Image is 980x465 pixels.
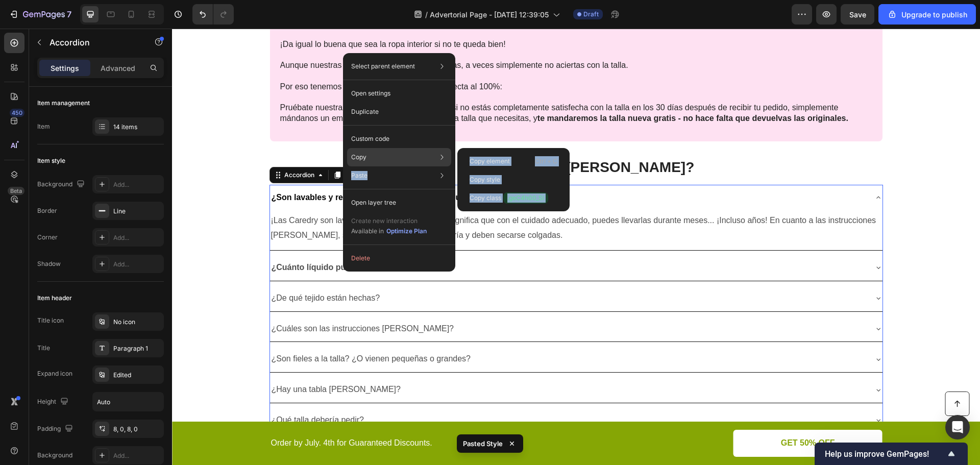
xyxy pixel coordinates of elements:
[825,448,958,460] button: Show survey - Help us improve GemPages!
[113,123,161,132] div: 14 items
[37,156,65,165] div: Item style
[351,134,389,143] p: Custom code
[386,226,427,236] button: Optimize Plan
[113,425,161,434] div: 8, 0, 8, 0
[37,178,87,191] div: Background
[37,293,72,303] div: Item header
[113,180,161,189] div: Add...
[503,192,548,204] span: .geC4h00_Sl
[351,171,367,180] p: Paste
[98,230,230,248] div: Rich Text Editor. Editing area: main
[98,352,230,370] div: Rich Text Editor. Editing area: main
[37,233,58,242] div: Corner
[37,122,50,131] div: Item
[37,259,61,268] div: Shadow
[97,129,711,149] h2: ¿Por qué elegir [PERSON_NAME]?
[113,317,161,327] div: No icon
[98,261,210,279] div: Rich Text Editor. Editing area: main
[351,107,379,116] p: Duplicate
[192,4,234,25] div: Undo/Redo
[100,323,299,338] p: ¿Son fieles a la talla? ¿O vienen pequeñas o grandes?
[100,354,229,369] p: ¿Hay una tabla [PERSON_NAME]?
[100,164,352,173] strong: ¿Son lavables y reutilizables? ¿O las tiras después de cada uso?
[583,10,599,19] span: Draft
[98,160,354,178] div: Rich Text Editor. Editing area: main
[37,344,50,353] div: Title
[110,142,144,151] div: Accordion
[113,207,161,216] div: Line
[425,9,428,20] span: /
[37,316,64,325] div: Title icon
[93,393,163,411] input: Auto
[825,449,945,459] span: Help us improve GemPages!
[351,153,366,162] p: Copy
[101,63,135,74] p: Advanced
[878,4,976,25] button: Upgrade to publish
[100,234,228,243] strong: ¿Cuánto líquido pueden retener?
[37,422,75,436] div: Padding
[945,415,970,439] div: Open Intercom Messenger
[386,227,427,236] div: Optimize Plan
[108,21,699,42] p: Aunque nuestras tallas son muy fiables y precisas, a veces simplemente no aciertas con la talla.
[98,383,193,401] div: Rich Text Editor. Editing area: main
[37,451,72,460] div: Background
[37,369,72,378] div: Expand icon
[37,395,70,409] div: Height
[351,227,384,235] span: Available in
[8,187,24,195] div: Beta
[561,401,710,428] a: GET 50% OFF
[100,293,282,308] p: ¿Cuáles son las instrucciones [PERSON_NAME]?
[37,206,57,215] div: Border
[10,109,24,117] div: 450
[430,9,549,20] span: Advertorial Page - [DATE] 12:39:05
[470,157,510,166] p: Copy element
[841,4,874,25] button: Save
[50,36,136,48] p: Accordion
[172,29,980,465] iframe: Design area
[108,11,699,21] p: ¡Da igual lo buena que sea la ropa interior si no te queda bien!
[887,9,967,20] div: Upgrade to publish
[351,89,390,98] p: Open settings
[98,184,710,215] div: Rich Text Editor. Editing area: main
[51,63,79,74] p: Settings
[98,291,283,309] div: Rich Text Editor. Editing area: main
[100,384,192,399] p: ¿Qué talla debería pedir?
[351,198,396,207] p: Open layer tree
[108,64,699,95] p: Pruébate nuestras braguitas en casa, lávalas y si no estás completamente satisfecha con la talla ...
[849,10,866,19] span: Save
[37,99,90,108] div: Item management
[4,4,76,25] button: 7
[470,175,500,184] p: Copy style
[113,344,161,353] div: Paragraph 1
[609,409,663,420] p: GET 50% OFF
[347,249,451,267] button: Delete
[113,260,161,269] div: Add...
[365,85,676,94] strong: te mandaremos la talla nueva gratis - no hace falta que devuelvas las originales.
[113,451,161,460] div: Add...
[463,438,503,449] p: Pasted Style
[67,8,71,20] p: 7
[108,42,699,64] p: Por eso tenemos nuestra Garantía de Talla Perfecta al 100%:
[113,233,161,242] div: Add...
[470,192,548,204] p: Copy class
[351,216,427,226] p: Create new interaction
[113,371,161,380] div: Edited
[99,185,709,214] p: ¡Las Caredry son lavables y reutilizables! Lo que significa que con el cuidado adecuado, puedes l...
[535,156,557,166] p: Ctrl + C
[100,262,208,277] p: ¿De qué tejido están hechas?
[351,62,415,71] p: Select parent element
[98,322,300,339] div: Rich Text Editor. Editing area: main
